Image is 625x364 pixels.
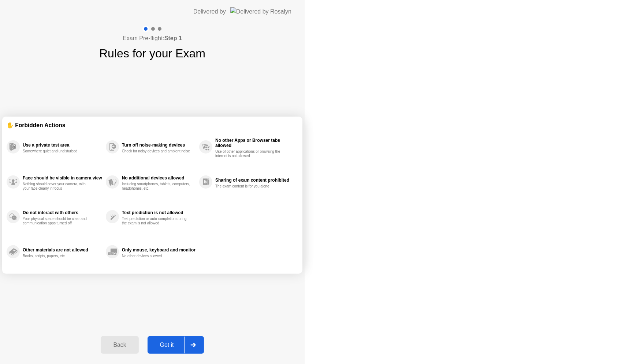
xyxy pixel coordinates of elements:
[23,182,92,191] div: Nothing should cover your camera, with your face clearly in focus
[122,254,191,258] div: No other devices allowed
[122,175,196,181] div: No additional devices allowed
[23,143,102,148] div: Use a private test area
[215,149,284,158] div: Use of other applications or browsing the internet is not allowed
[150,342,184,348] div: Got it
[101,336,138,354] button: Back
[122,247,196,253] div: Only mouse, keyboard and monitor
[23,149,92,153] div: Somewhere quiet and undisturbed
[122,217,191,225] div: Text prediction or auto-completion during the exam is not allowed
[123,34,182,43] h4: Exam Pre-flight:
[7,121,298,129] div: ✋ Forbidden Actions
[23,217,92,225] div: Your physical space should be clear and communication apps turned off
[23,175,102,181] div: Face should be visible in camera view
[122,143,196,148] div: Turn off noise-making devices
[230,7,291,16] img: Delivered by Rosalyn
[99,45,205,62] h1: Rules for your Exam
[148,336,204,354] button: Got it
[215,178,294,183] div: Sharing of exam content prohibited
[215,184,284,189] div: The exam content is for you alone
[122,149,191,153] div: Check for noisy devices and ambient noise
[122,210,196,215] div: Text prediction is not allowed
[103,342,136,348] div: Back
[164,35,182,41] b: Step 1
[193,7,226,16] div: Delivered by
[215,138,294,148] div: No other Apps or Browser tabs allowed
[23,247,102,253] div: Other materials are not allowed
[23,210,102,215] div: Do not interact with others
[122,182,191,191] div: Including smartphones, tablets, computers, headphones, etc.
[23,254,92,258] div: Books, scripts, papers, etc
